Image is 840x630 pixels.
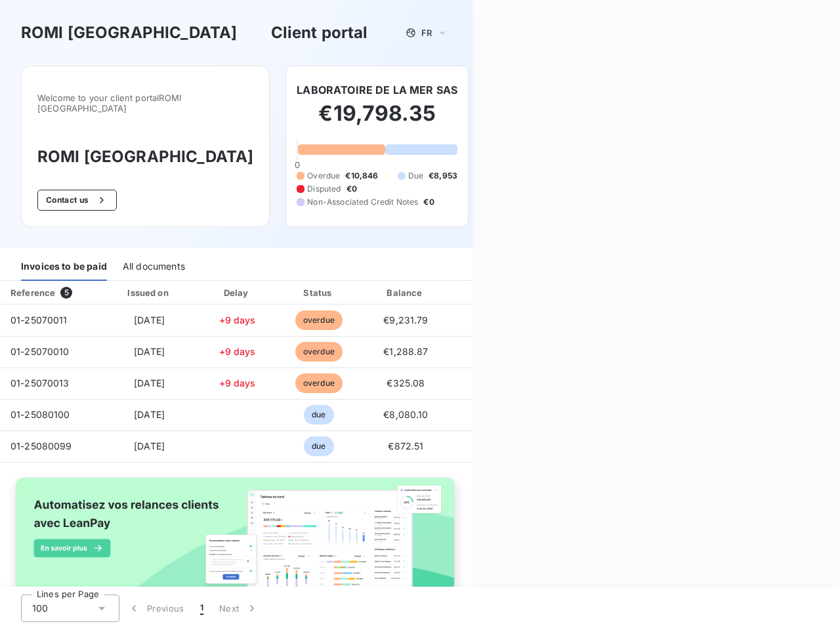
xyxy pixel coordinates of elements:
[10,377,70,388] span: 01-25070013
[387,377,425,388] span: €325.08
[10,346,70,357] span: 01-25070010
[60,287,72,299] span: 5
[37,145,253,169] h3: ROMI [GEOGRAPHIC_DATA]
[408,170,423,182] span: Due
[119,595,192,622] button: Previous
[363,286,448,299] div: Balance
[10,314,68,325] span: 01-25070011
[295,373,343,393] span: overdue
[10,409,70,420] span: 01-25080100
[388,440,423,451] span: €872.51
[37,190,117,211] button: Contact us
[383,409,428,420] span: €8,080.10
[211,595,266,622] button: Next
[200,602,203,615] span: 1
[346,183,357,195] span: €0
[5,471,467,611] img: banner
[10,287,55,298] div: Reference
[104,286,194,299] div: Issued on
[192,595,211,622] button: 1
[453,286,520,299] div: PDF
[297,82,457,98] h6: LABORATOIRE DE LA MER SAS
[307,183,341,195] span: Disputed
[295,342,343,362] span: overdue
[219,377,256,388] span: +9 days
[219,314,256,325] span: +9 days
[134,440,165,451] span: [DATE]
[134,346,165,357] span: [DATE]
[134,409,165,420] span: [DATE]
[421,28,432,38] span: FR
[10,440,72,451] span: 01-25080099
[345,170,378,182] span: €10,846
[219,346,256,357] span: +9 days
[21,21,237,45] h3: ROMI [GEOGRAPHIC_DATA]
[21,253,107,281] div: Invoices to be paid
[134,377,165,388] span: [DATE]
[134,314,165,325] span: [DATE]
[271,21,368,45] h3: Client portal
[295,159,300,170] span: 0
[307,170,340,182] span: Overdue
[123,253,185,281] div: All documents
[37,93,253,114] span: Welcome to your client portal ROMI [GEOGRAPHIC_DATA]
[307,196,418,208] span: Non-Associated Credit Notes
[297,100,457,140] h2: €19,798.35
[383,346,428,357] span: €1,288.87
[423,196,434,208] span: €0
[429,170,457,182] span: €8,953
[304,436,333,456] span: due
[295,310,343,330] span: overdue
[304,405,333,425] span: due
[280,286,358,299] div: Status
[383,314,428,325] span: €9,231.79
[200,286,275,299] div: Delay
[32,602,48,615] span: 100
